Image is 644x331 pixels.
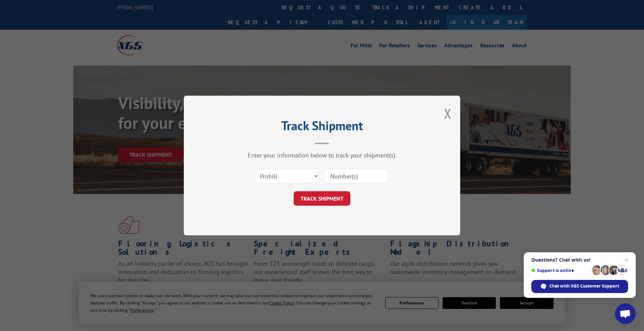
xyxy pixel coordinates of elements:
[531,257,628,263] span: Questions? Chat with us!
[218,121,426,134] h2: Track Shipment
[622,256,631,264] span: Close chat
[531,280,628,293] div: Chat with XGS Customer Support
[444,104,452,123] button: Close modal
[324,169,388,183] input: Number(s)
[531,268,589,273] span: Support is online
[549,283,619,289] span: Chat with XGS Customer Support
[218,151,426,159] div: Enter your information below to track your shipment(s).
[615,303,636,324] div: Open chat
[294,191,350,206] button: TRACK SHIPMENT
